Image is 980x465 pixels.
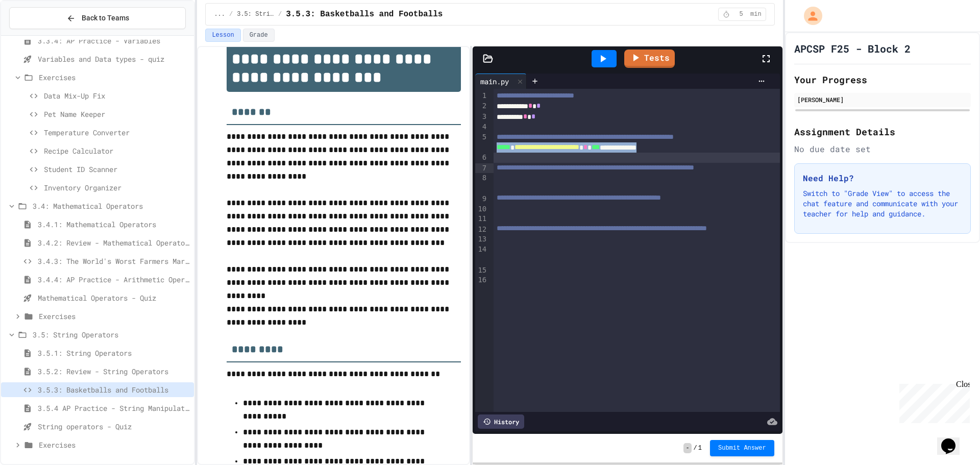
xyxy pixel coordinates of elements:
[794,125,971,139] h2: Assignment Details
[205,29,240,42] button: Lesson
[214,10,225,18] span: ...
[38,421,190,432] span: String operators - Quiz
[44,109,190,119] span: Pet Name Keeper
[44,164,190,175] span: Student ID Scanner
[82,13,129,23] span: Back to Teams
[38,366,190,377] span: 3.5.2: Review - String Operators
[38,54,190,64] span: Variables and Data types - quiz
[237,10,274,18] span: 3.5: String Operators
[710,440,774,456] button: Submit Answer
[475,204,488,214] div: 10
[38,292,190,303] span: Mathematical Operators - Quiz
[478,414,524,429] div: History
[698,444,702,452] span: 1
[39,439,190,450] span: Exercises
[38,384,190,395] span: 3.5.3: Basketballs and Footballs
[39,72,190,83] span: Exercises
[286,8,443,20] span: 3.5.3: Basketballs and Footballs
[38,237,190,248] span: 3.4.2: Review - Mathematical Operators
[475,153,488,163] div: 6
[624,50,675,68] a: Tests
[475,122,488,132] div: 4
[243,29,275,42] button: Grade
[793,4,825,28] div: My Account
[794,41,911,56] h1: APCSP F25 - Block 2
[475,173,488,194] div: 8
[44,90,190,101] span: Data Mix-Up Fix
[38,403,190,413] span: 3.5.4 AP Practice - String Manipulation
[803,188,962,219] p: Switch to "Grade View" to access the chat feature and communicate with your teacher for help and ...
[38,274,190,285] span: 3.4.4: AP Practice - Arithmetic Operators
[38,219,190,230] span: 3.4.1: Mathematical Operators
[475,214,488,224] div: 11
[9,7,186,29] button: Back to Teams
[44,127,190,138] span: Temperature Converter
[475,74,527,89] div: main.py
[38,35,190,46] span: 3.3.4: AP Practice - Variables
[733,10,749,18] span: 5
[475,265,488,276] div: 15
[475,244,488,265] div: 14
[33,201,190,211] span: 3.4: Mathematical Operators
[475,225,488,235] div: 12
[794,143,971,155] div: No due date set
[475,275,488,285] div: 16
[44,182,190,193] span: Inventory Organizer
[33,329,190,340] span: 3.5: String Operators
[803,172,962,184] h3: Need Help?
[475,91,488,101] div: 1
[38,256,190,266] span: 3.4.3: The World's Worst Farmers Market
[750,10,762,18] span: min
[794,72,971,87] h2: Your Progress
[895,380,970,423] iframe: chat widget
[229,10,233,18] span: /
[694,444,697,452] span: /
[718,444,766,452] span: Submit Answer
[475,194,488,204] div: 9
[475,101,488,111] div: 2
[39,311,190,322] span: Exercises
[937,424,970,455] iframe: chat widget
[475,76,514,87] div: main.py
[475,234,488,244] div: 13
[4,4,70,65] div: Chat with us now!Close
[475,132,488,153] div: 5
[44,145,190,156] span: Recipe Calculator
[38,348,190,358] span: 3.5.1: String Operators
[278,10,282,18] span: /
[797,95,968,104] div: [PERSON_NAME]
[683,443,691,453] span: -
[475,163,488,174] div: 7
[475,112,488,122] div: 3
